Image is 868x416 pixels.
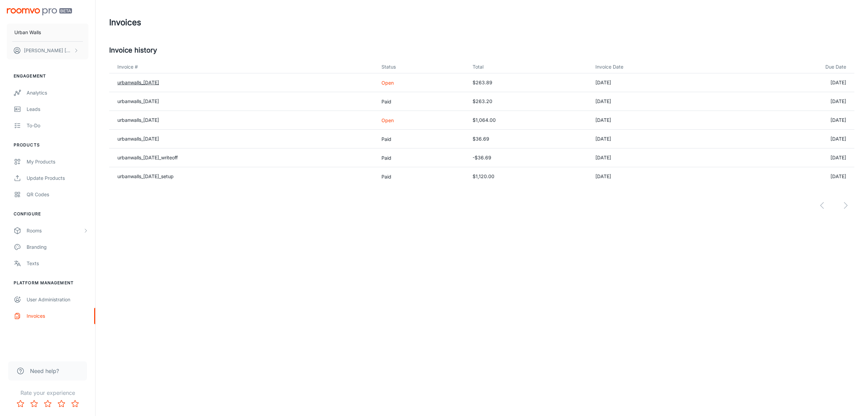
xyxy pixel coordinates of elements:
div: QR Codes [27,191,88,198]
td: [DATE] [590,73,730,92]
p: Paid [381,98,462,105]
a: urbanwalls_[DATE] [117,136,159,142]
p: Paid [381,173,462,180]
td: $36.69 [467,130,590,148]
p: Open [381,117,462,124]
td: -$36.69 [467,148,590,167]
a: urbanwalls_[DATE]_writeoff [117,155,178,160]
div: Leads [27,105,88,113]
div: To-do [27,122,88,129]
button: [PERSON_NAME] [PERSON_NAME] [7,42,88,59]
td: $1,064.00 [467,111,590,130]
td: $1,120.00 [467,167,590,186]
td: [DATE] [730,130,854,148]
a: urbanwalls_[DATE] [117,80,159,85]
th: Status [376,61,467,73]
td: [DATE] [730,167,854,186]
h5: Invoice history [109,45,854,55]
p: Urban Walls [14,29,41,36]
td: $263.89 [467,73,590,92]
th: Total [467,61,590,73]
td: [DATE] [590,130,730,148]
td: [DATE] [590,167,730,186]
td: [DATE] [730,92,854,111]
p: [PERSON_NAME] [PERSON_NAME] [24,47,72,54]
div: Rooms [27,227,83,234]
td: [DATE] [590,148,730,167]
th: Invoice # [109,61,376,73]
td: [DATE] [730,73,854,92]
div: My Products [27,158,88,166]
p: Paid [381,135,462,143]
p: Open [381,79,462,86]
th: Invoice Date [590,61,730,73]
button: Urban Walls [7,24,88,41]
div: Update Products [27,174,88,182]
td: [DATE] [590,92,730,111]
th: Due Date [730,61,854,73]
td: [DATE] [730,148,854,167]
img: Roomvo PRO Beta [7,8,72,15]
td: $263.20 [467,92,590,111]
a: urbanwalls_[DATE] [117,117,159,123]
a: urbanwalls_[DATE] [117,98,159,104]
a: urbanwalls_[DATE]_setup [117,173,174,179]
div: Analytics [27,89,88,97]
h1: Invoices [109,16,141,29]
td: [DATE] [590,111,730,130]
p: Paid [381,154,462,161]
td: [DATE] [730,111,854,130]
